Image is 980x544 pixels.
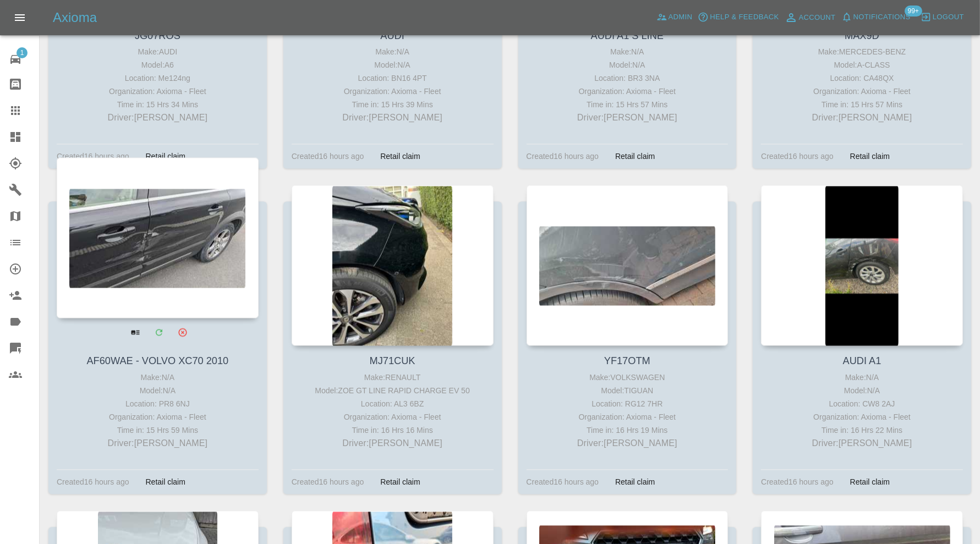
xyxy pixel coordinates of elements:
div: Organization: Axioma - Fleet [294,85,491,98]
div: Model: A-CLASS [764,58,960,72]
p: Driver: [PERSON_NAME] [764,437,960,450]
div: Time in: 15 Hrs 34 Mins [59,98,256,111]
div: Time in: 16 Hrs 19 Mins [529,424,726,437]
div: Location: CW8 2AJ [764,397,960,410]
div: Model: TIGUAN [529,384,726,397]
span: 1 [17,47,28,58]
div: Model: ZOE GT LINE RAPID CHARGE EV 50 [294,384,491,397]
div: Location: Me124ng [59,72,256,85]
div: Location: AL3 6BZ [294,397,491,410]
a: YF17OTM [604,355,650,366]
div: Time in: 15 Hrs 57 Mins [529,98,726,111]
span: Notifications [853,11,911,24]
button: Help & Feedback [695,9,781,26]
a: AUDI [380,30,404,41]
a: Admin [654,9,696,26]
div: Created 16 hours ago [57,475,129,488]
button: Open drawer [7,4,33,31]
div: Organization: Axioma - Fleet [59,85,256,98]
div: Make: N/A [59,371,256,384]
div: Organization: Axioma - Fleet [529,410,726,424]
p: Driver: [PERSON_NAME] [294,111,491,124]
p: Driver: [PERSON_NAME] [59,111,256,124]
span: Account [799,12,836,24]
div: Make: N/A [764,371,960,384]
div: Time in: 16 Hrs 16 Mins [294,424,491,437]
div: Make: AUDI [59,45,256,58]
a: MJ71CUK [370,355,415,366]
div: Location: BN16 4PT [294,72,491,85]
div: Organization: Axioma - Fleet [529,85,726,98]
div: Retail claim [842,150,898,163]
div: Time in: 15 Hrs 57 Mins [764,98,960,111]
div: Organization: Axioma - Fleet [294,410,491,424]
span: Admin [669,11,693,24]
a: Modify [147,321,170,343]
span: 99+ [905,6,922,17]
div: Location: CA48QX [764,72,960,85]
a: AF60WAE - VOLVO XC70 2010 [86,355,228,366]
a: JG07ROS [135,30,180,41]
div: Location: BR3 3NA [529,72,726,85]
a: Account [782,9,839,26]
button: Notifications [839,9,913,26]
div: Location: RG12 7HR [529,397,726,410]
p: Driver: [PERSON_NAME] [529,111,726,124]
div: Created 16 hours ago [761,475,834,488]
div: Time in: 15 Hrs 39 Mins [294,98,491,111]
h5: Axioma [53,9,97,26]
a: AUDI A1 [843,355,882,366]
a: AUDI A1 S LINE [591,30,664,41]
div: Retail claim [842,475,898,488]
div: Retail claim [372,150,428,163]
div: Make: N/A [529,45,726,58]
div: Make: RENAULT [294,371,491,384]
div: Organization: Axioma - Fleet [59,410,256,424]
div: Make: N/A [294,45,491,58]
p: Driver: [PERSON_NAME] [764,111,960,124]
div: Retail claim [138,150,194,163]
div: Created 16 hours ago [761,150,834,163]
p: Driver: [PERSON_NAME] [529,437,726,450]
div: Created 16 hours ago [527,475,599,488]
div: Model: N/A [59,384,256,397]
div: Retail claim [138,475,194,488]
div: Created 16 hours ago [292,150,364,163]
div: Model: N/A [764,384,960,397]
button: Logout [918,9,967,26]
div: Organization: Axioma - Fleet [764,85,960,98]
div: Organization: Axioma - Fleet [764,410,960,424]
a: MAX9D [845,30,879,41]
div: Time in: 16 Hrs 22 Mins [764,424,960,437]
div: Retail claim [607,150,663,163]
div: Created 16 hours ago [527,150,599,163]
div: Model: A6 [59,58,256,72]
div: Retail claim [607,475,663,488]
div: Model: N/A [529,58,726,72]
a: View [124,321,146,343]
div: Created 16 hours ago [292,475,364,488]
span: Help & Feedback [710,11,779,24]
div: Created 16 hours ago [57,150,129,163]
div: Location: PR8 6NJ [59,397,256,410]
p: Driver: [PERSON_NAME] [59,437,256,450]
button: Archive [171,321,194,343]
div: Time in: 15 Hrs 59 Mins [59,424,256,437]
div: Make: MERCEDES-BENZ [764,45,960,58]
div: Retail claim [372,475,428,488]
div: Make: VOLKSWAGEN [529,371,726,384]
p: Driver: [PERSON_NAME] [294,437,491,450]
div: Model: N/A [294,58,491,72]
span: Logout [933,11,964,24]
